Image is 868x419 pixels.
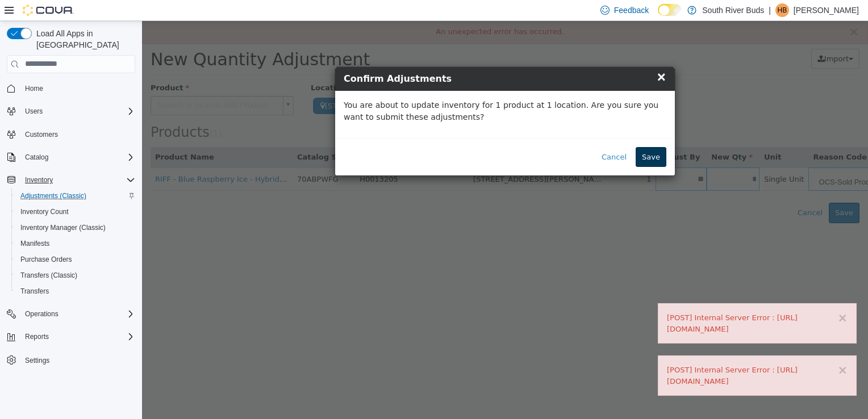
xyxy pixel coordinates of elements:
button: Manifests [11,236,140,252]
span: Manifests [16,237,135,250]
button: Inventory Manager (Classic) [11,220,140,236]
span: Operations [25,309,59,319]
button: Catalog [20,150,53,164]
a: Inventory Count [16,205,73,219]
a: Home [20,82,48,95]
button: Save [494,126,524,146]
button: Purchase Orders [11,252,140,267]
button: Operations [2,306,140,322]
a: Transfers (Classic) [16,269,82,282]
span: Transfers [16,284,135,298]
button: Inventory Count [11,204,140,220]
button: Inventory [20,173,57,187]
span: Inventory [25,175,53,185]
p: [PERSON_NAME] [794,3,859,17]
span: Inventory Manager (Classic) [20,223,106,232]
div: Heather Brinkman [775,3,789,17]
p: South River Buds [702,3,764,17]
a: Purchase Orders [16,253,77,266]
span: Dark Mode [658,16,658,16]
button: Inventory [2,172,140,188]
span: Transfers (Classic) [20,271,77,280]
span: Users [25,107,43,116]
span: Purchase Orders [20,255,72,264]
button: × [695,343,706,355]
span: Reports [25,332,49,341]
a: Adjustments (Classic) [16,189,91,203]
div: [POST] Internal Server Error : [URL][DOMAIN_NAME] [525,291,706,313]
nav: Complex example [7,76,135,398]
span: Feedback [614,5,649,16]
a: Customers [20,128,62,141]
button: Users [2,103,140,119]
span: Catalog [20,150,135,164]
div: [POST] Internal Server Error : [URL][DOMAIN_NAME] [525,343,706,366]
a: Transfers [16,284,53,298]
button: Users [20,104,47,118]
span: Load All Apps in [GEOGRAPHIC_DATA] [32,28,135,51]
span: Customers [20,127,135,141]
a: Settings [20,354,54,367]
button: Adjustments (Classic) [11,188,140,204]
span: Inventory Manager (Classic) [16,221,135,234]
span: Users [20,104,135,118]
h4: Confirm Adjustments [202,51,524,65]
span: Manifests [20,239,49,248]
span: Operations [20,307,135,321]
p: You are about to update inventory for 1 product at 1 location. Are you sure you want to submit th... [202,78,524,102]
span: Purchase Orders [16,253,135,266]
button: × [695,291,706,303]
button: Reports [20,330,53,343]
span: Inventory Count [16,205,135,219]
span: Adjustments (Classic) [16,189,135,203]
p: | [769,3,771,17]
button: Transfers (Classic) [11,267,140,283]
button: Reports [2,329,140,345]
span: Transfers (Classic) [16,269,135,282]
span: Inventory Count [20,207,69,216]
span: Inventory [20,173,135,187]
span: Home [25,84,43,93]
button: Customers [2,126,140,143]
span: Transfers [20,287,49,296]
span: HB [778,3,787,17]
input: Dark Mode [658,4,682,16]
a: Inventory Manager (Classic) [16,221,110,234]
span: Settings [25,356,49,365]
span: × [514,49,524,62]
span: Adjustments (Classic) [20,191,86,200]
a: Manifests [16,237,54,250]
button: Catalog [2,149,140,165]
span: Customers [25,130,58,139]
span: Home [20,81,135,95]
button: Settings [2,351,140,368]
button: Operations [20,307,63,321]
img: Cova [23,5,74,16]
span: Settings [20,353,135,367]
button: Home [2,80,140,97]
span: Reports [20,330,135,343]
button: Cancel [453,126,491,146]
button: Transfers [11,283,140,299]
span: Catalog [25,153,48,162]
